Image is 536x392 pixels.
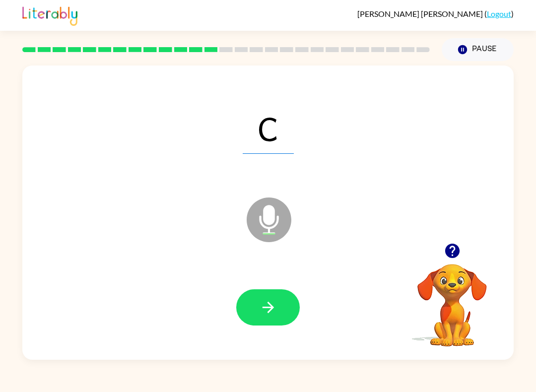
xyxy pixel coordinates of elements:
[487,9,511,18] a: Logout
[402,249,502,348] video: Your browser must support playing .mp4 files to use Literably. Please try using another browser.
[442,38,514,61] button: Pause
[357,9,484,18] span: [PERSON_NAME] [PERSON_NAME]
[243,102,294,154] span: C
[22,4,77,26] img: Literably
[357,9,514,18] div: ( )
